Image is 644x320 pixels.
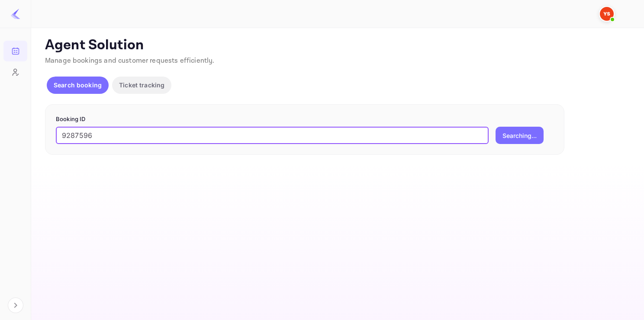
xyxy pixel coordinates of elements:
button: Expand navigation [8,298,23,313]
p: Ticket tracking [119,80,164,90]
p: Booking ID [56,115,554,124]
p: Search booking [54,80,102,90]
a: Bookings [3,41,27,61]
img: Yandex Support [600,7,614,21]
input: Enter Booking ID (e.g., 63782194) [56,127,489,144]
button: Searching... [496,127,544,144]
img: LiteAPI [10,9,21,19]
span: Manage bookings and customer requests efficiently. [45,56,215,65]
p: Agent Solution [45,37,628,54]
a: Customers [3,62,27,82]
